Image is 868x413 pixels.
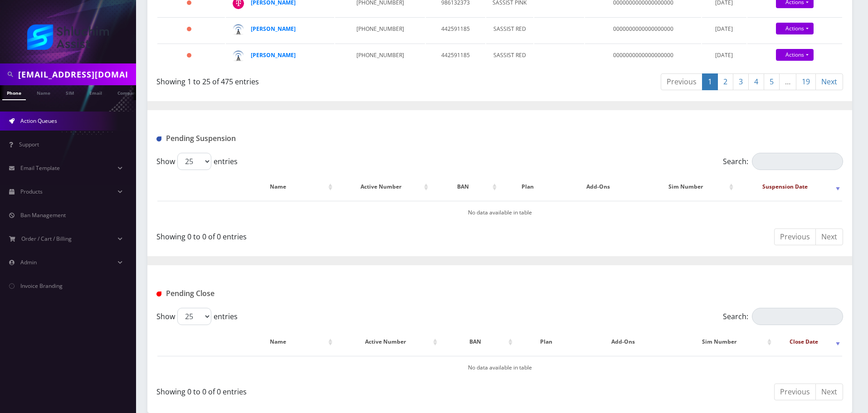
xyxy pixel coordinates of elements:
[796,73,816,90] a: 19
[486,44,533,69] td: SASSIST RED
[19,141,39,148] span: Support
[113,85,143,99] a: Company
[486,17,533,43] td: SASSIST RED
[733,73,749,90] a: 3
[776,23,814,34] a: Actions
[815,384,843,400] a: Next
[516,329,577,355] th: Plan
[776,49,814,61] a: Actions
[585,44,701,69] td: 0000000000000000000
[779,73,796,90] a: …
[774,384,816,400] a: Previous
[556,174,639,200] th: Add-Ons
[578,329,669,355] th: Add-Ons
[764,73,780,90] a: 5
[2,85,26,100] a: Phone
[156,136,161,141] img: Pending Suspension
[251,51,296,59] a: [PERSON_NAME]
[157,356,842,379] td: No data available in table
[723,308,843,325] label: Search:
[177,308,211,325] select: Showentries
[440,329,514,355] th: BAN: activate to sort column ascending
[717,73,733,90] a: 2
[335,44,424,69] td: [PHONE_NUMBER]
[156,308,238,325] label: Show entries
[641,174,736,200] th: Sim Number: activate to sort column ascending
[815,73,843,90] a: Next
[669,329,773,355] th: Sim Number: activate to sort column ascending
[20,258,37,266] span: Admin
[20,188,43,195] span: Products
[226,329,335,355] th: Name: activate to sort column ascending
[815,228,843,245] a: Next
[156,73,493,87] div: Showing 1 to 25 of 475 entries
[335,17,424,43] td: [PHONE_NUMBER]
[156,134,376,143] h1: Pending Suspension
[775,329,842,355] th: Close Date: activate to sort column ascending
[336,329,439,355] th: Active Number: activate to sort column ascending
[20,211,66,219] span: Ban Management
[752,308,843,325] input: Search:
[426,17,485,43] td: 442591185
[715,25,733,33] span: [DATE]
[661,73,702,90] a: Previous
[21,235,72,243] span: Order / Cart / Billing
[177,153,211,170] select: Showentries
[431,174,499,200] th: BAN: activate to sort column ascending
[61,85,78,99] a: SIM
[748,73,764,90] a: 4
[156,153,238,170] label: Show entries
[251,25,296,33] a: [PERSON_NAME]
[32,85,55,99] a: Name
[156,289,376,298] h1: Pending Close
[336,174,430,200] th: Active Number: activate to sort column ascending
[20,117,57,125] span: Action Queues
[20,164,60,172] span: Email Template
[156,228,493,242] div: Showing 0 to 0 of 0 entries
[20,282,63,290] span: Invoice Branding
[774,228,816,245] a: Previous
[715,51,733,59] span: [DATE]
[156,383,493,397] div: Showing 0 to 0 of 0 entries
[585,17,701,43] td: 0000000000000000000
[752,153,843,170] input: Search:
[18,66,134,83] input: Search in Company
[500,174,556,200] th: Plan
[702,73,718,90] a: 1
[736,174,842,200] th: Suspension Date: activate to sort column ascending
[85,85,107,99] a: Email
[156,292,161,296] img: Pending Close
[426,44,485,69] td: 442591185
[723,153,843,170] label: Search:
[157,201,842,224] td: No data available in table
[27,24,109,50] img: Shluchim Assist
[226,174,335,200] th: Name: activate to sort column ascending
